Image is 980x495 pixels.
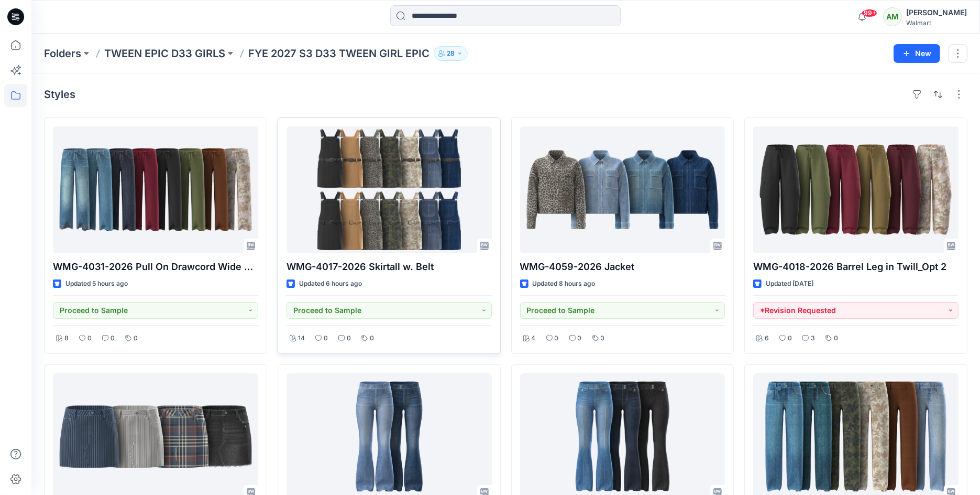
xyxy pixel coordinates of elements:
p: 0 [324,333,328,344]
a: WMG-4059-2026 Jacket [520,126,725,253]
h4: Styles [44,88,75,101]
div: AM [883,7,902,26]
p: 4 [532,333,536,344]
p: 0 [87,333,92,344]
p: 0 [370,333,374,344]
p: 28 [447,48,455,59]
p: 6 [765,333,769,344]
div: Walmart [906,19,967,27]
a: WMG-4017-2026 Skirtall w. Belt [287,126,492,253]
p: 0 [788,333,792,344]
p: 0 [601,333,605,344]
button: 28 [434,46,468,61]
p: 3 [811,333,815,344]
p: 0 [347,333,351,344]
p: 0 [134,333,138,344]
a: WMG-4018-2026 Barrel Leg in Twill_Opt 2 [753,126,959,253]
p: WMG-4031-2026 Pull On Drawcord Wide Leg_Opt3 [53,260,258,274]
span: 99+ [862,9,877,17]
p: FYE 2027 S3 D33 TWEEN GIRL EPIC [248,46,430,61]
p: 8 [64,333,69,344]
p: Updated 5 hours ago [65,278,128,289]
p: 0 [111,333,115,344]
p: WMG-4059-2026 Jacket [520,260,725,274]
a: Folders [44,46,81,61]
p: 14 [298,333,305,344]
p: Updated 6 hours ago [299,278,362,289]
p: WMG-4017-2026 Skirtall w. Belt [287,260,492,274]
a: WMG-4031-2026 Pull On Drawcord Wide Leg_Opt3 [53,126,258,253]
p: 0 [834,333,838,344]
button: New [894,44,940,63]
p: 0 [578,333,582,344]
a: TWEEN EPIC D33 GIRLS [104,46,225,61]
p: Updated 8 hours ago [533,278,596,289]
p: WMG-4018-2026 Barrel Leg in Twill_Opt 2 [753,260,959,274]
p: Updated [DATE] [766,278,813,289]
div: [PERSON_NAME] [906,6,967,19]
p: 0 [555,333,559,344]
